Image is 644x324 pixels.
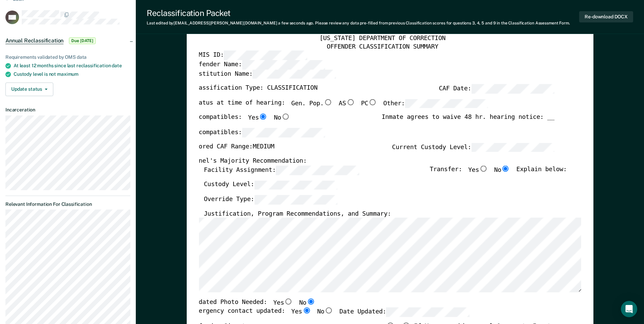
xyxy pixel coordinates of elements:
[191,128,325,137] label: Incompatibles:
[5,107,130,113] dt: Incarceration
[324,307,333,313] input: No
[191,143,274,152] label: Scored CAF Range: MEDIUM
[191,69,336,78] label: Institution Name:
[248,114,268,123] label: Yes
[254,180,337,190] input: Custody Level:
[242,60,325,69] input: Offender Name:
[346,99,355,105] input: AS
[204,210,391,218] label: Justification, Program Recommendations, and Summary:
[254,195,337,204] input: Override Type:
[386,307,469,317] input: Date Updated:
[479,166,488,172] input: Yes
[112,63,122,68] span: date
[5,54,130,60] div: Requirements validated by OMS data
[57,71,78,77] span: maximum
[494,166,510,175] label: No
[191,51,307,60] label: TOMIS ID:
[339,99,355,108] label: AS
[471,84,554,93] input: CAF Date:
[299,299,315,308] label: No
[339,307,470,317] label: Date Updated:
[191,158,554,166] div: Panel's Majority Recommendation:
[405,99,488,108] input: Other:
[276,166,359,175] input: Facility Assignment:
[5,201,130,207] dt: Relevant Information For Classification
[259,114,268,120] input: Yes
[14,71,130,77] div: Custody level is not
[253,69,336,78] input: Institution Name:
[621,301,637,317] div: Open Intercom Messenger
[191,307,470,322] div: Emergency contact updated:
[5,37,63,44] span: Annual Reclassification
[242,128,325,137] input: Incompatibles:
[204,195,337,204] label: Override Type:
[224,51,307,60] input: TOMIS ID:
[204,166,359,175] label: Facility Assignment:
[439,84,554,93] label: CAF Date:
[361,99,377,108] label: PC
[383,99,488,108] label: Other:
[191,299,315,308] div: Updated Photo Needed:
[69,37,96,44] span: Due [DATE]
[368,99,377,105] input: PC
[429,166,567,181] div: Transfer: Explain below:
[191,99,488,114] div: Status at time of hearing:
[147,21,570,25] div: Last edited by [EMAIL_ADDRESS][PERSON_NAME][DOMAIN_NAME] . Please review any data pre-filled from...
[191,114,290,128] div: Incompatibles:
[14,63,130,69] div: At least 12 months since last reclassification
[281,114,290,120] input: No
[579,11,633,22] button: Re-download DOCX
[306,299,315,305] input: No
[191,84,317,93] label: Classification Type: CLASSIFICATION
[468,166,488,175] label: Yes
[291,99,333,108] label: Gen. Pop.
[278,21,313,25] span: a few seconds ago
[147,8,570,18] div: Reclassification Packet
[302,307,311,313] input: Yes
[501,166,510,172] input: No
[284,299,293,305] input: Yes
[382,114,554,128] div: Inmate agrees to waive 48 hr. hearing notice: __
[317,307,333,317] label: No
[392,143,554,152] label: Current Custody Level:
[274,114,290,123] label: No
[204,180,337,190] label: Custody Level:
[191,60,325,69] label: Offender Name:
[191,43,573,51] div: OFFENDER CLASSIFICATION SUMMARY
[191,35,573,43] div: [US_STATE] DEPARTMENT OF CORRECTION
[5,83,53,96] button: Update status
[471,143,554,152] input: Current Custody Level:
[291,307,311,317] label: Yes
[273,299,293,308] label: Yes
[324,99,332,105] input: Gen. Pop.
